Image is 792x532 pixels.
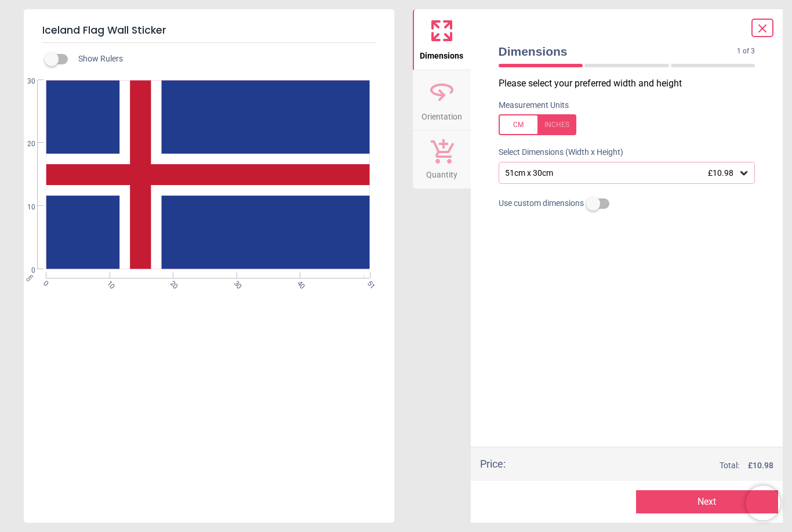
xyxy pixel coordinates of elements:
h5: Iceland Flag Wall Sticker [42,19,376,43]
div: Total: [523,460,774,472]
button: Dimensions [413,9,471,70]
span: Use custom dimensions [499,198,584,209]
span: 10 [13,202,35,212]
label: Select Dimensions (Width x Height) [489,147,623,158]
span: 20 [13,139,35,149]
button: Orientation [413,70,471,131]
span: 30 [231,279,239,287]
button: Quantity [413,131,471,189]
iframe: Brevo live chat [746,486,780,520]
span: £ [748,460,773,472]
span: Dimensions [499,43,737,60]
span: 10 [104,279,112,287]
span: Quantity [426,164,457,181]
label: Measurement Units [499,100,569,111]
button: Next [636,490,778,513]
span: 30 [13,77,35,86]
span: Dimensions [420,45,463,62]
p: Please select your preferred width and height [499,77,765,90]
span: cm [24,273,35,283]
span: £10.98 [708,168,733,178]
div: Price : [480,457,506,471]
span: 0 [13,266,35,276]
span: Orientation [422,106,462,123]
span: 40 [295,279,302,287]
span: 1 of 3 [737,46,755,56]
span: 20 [168,279,175,287]
div: Show Rulers [52,52,394,66]
div: 51cm x 30cm [504,168,739,178]
span: 10.98 [753,461,773,470]
span: 51 [365,279,372,287]
span: 0 [41,279,48,287]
